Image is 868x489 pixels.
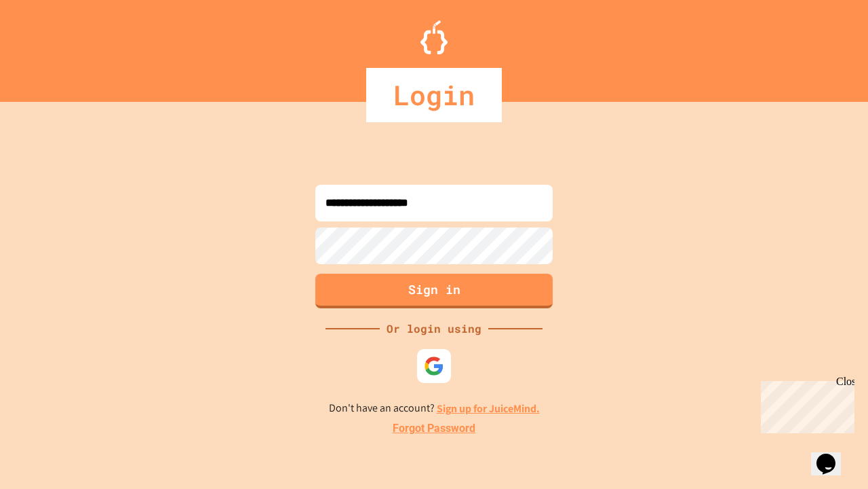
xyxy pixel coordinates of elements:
a: Sign up for JuiceMind. [437,401,540,416]
div: Chat with us now!Close [5,5,94,86]
button: Sign in [315,274,553,308]
iframe: chat widget [755,376,854,433]
div: Login [366,68,502,122]
a: Forgot Password [393,420,475,437]
p: Don't have an account? [329,400,540,417]
iframe: chat widget [811,435,854,475]
div: Or login using [380,321,488,337]
img: google-icon.svg [424,356,444,376]
img: Logo.svg [420,20,448,54]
